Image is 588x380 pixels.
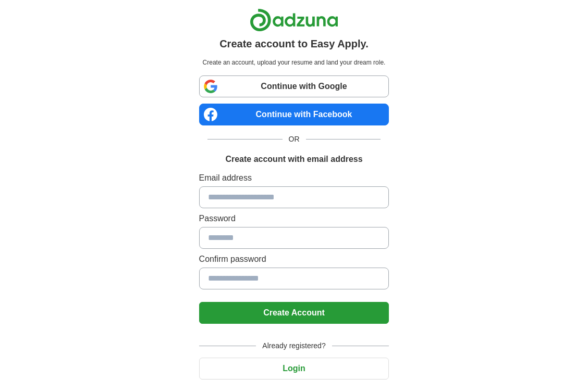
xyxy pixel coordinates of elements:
[199,75,389,97] a: Continue with Google
[199,302,389,324] button: Create Account
[199,364,389,373] a: Login
[225,153,362,166] h1: Create account with email address
[283,134,306,145] span: OR
[199,212,389,225] label: Password
[199,253,389,265] label: Confirm password
[256,340,332,351] span: Already registered?
[199,172,389,184] label: Email address
[201,58,387,67] p: Create an account, upload your resume and land your dream role.
[199,104,389,125] a: Continue with Facebook
[250,8,338,32] img: Adzuna logo
[219,36,369,52] h1: Create account to Easy Apply.
[199,358,389,379] button: Login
